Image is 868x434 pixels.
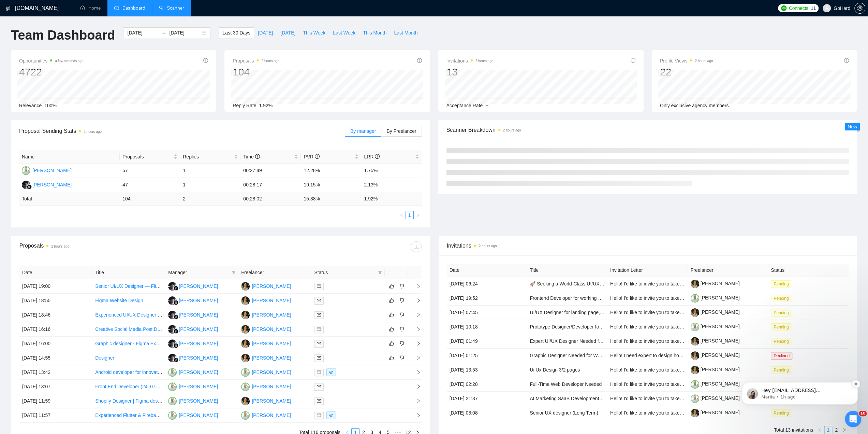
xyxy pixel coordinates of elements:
[15,49,26,60] img: Profile image for Mariia
[183,153,233,160] span: Replies
[168,312,218,317] a: RR[PERSON_NAME]
[691,366,699,374] img: c1MlehbJ4Tmkjq2Dnn5FxAbU_CECx_2Jo5BBK1YuReEBV0xePob4yeGhw1maaezJQ9
[174,286,178,291] img: gigradar-bm.png
[95,283,212,289] a: Senior UI/UX Designer — Flight Booking Flow (Next.js)
[179,354,218,362] div: [PERSON_NAME]
[771,338,794,344] a: Pending
[447,241,849,250] span: Invitations
[168,339,177,348] img: RR
[168,325,177,334] img: RR
[842,428,847,432] span: right
[241,340,291,346] a: OT[PERSON_NAME]
[386,128,416,134] span: By Freelancer
[120,150,180,164] th: Proposals
[122,153,172,160] span: Proposals
[299,27,329,38] button: This Week
[304,154,320,159] span: PVR
[691,281,740,286] a: [PERSON_NAME]
[219,27,254,38] button: Last 30 Days
[252,397,291,405] div: [PERSON_NAME]
[361,192,422,206] td: 1.92 %
[259,103,273,108] span: 1.92%
[329,27,359,38] button: Last Week
[168,340,218,346] a: RR[PERSON_NAME]
[255,154,260,159] span: info-circle
[317,399,321,403] span: mail
[95,326,191,332] a: Creative Social Media Post Designer Needed
[22,181,30,189] img: RR
[240,192,301,206] td: 00:28:02
[691,294,699,303] img: c1Ri93TPjpDgnORHfyF7NrLb8fYoPQFU56IwB7oeS2rJUIDibD9JQxtKB7mVfv0KYQ
[168,296,177,305] img: RR
[530,338,636,344] a: Expert UI/UX Designer Needed for Figma Projects
[387,339,396,348] button: like
[691,381,740,387] a: [PERSON_NAME]
[530,410,598,416] a: Senior UX designer (Long Term)
[6,3,11,14] img: logo
[243,154,260,159] span: Time
[168,282,177,291] img: RR
[530,353,629,358] a: Graphic Designer Needed for Website Banners
[254,27,277,38] button: [DATE]
[363,29,386,37] span: This Month
[824,426,832,434] a: 1
[19,150,120,164] th: Name
[179,297,218,304] div: [PERSON_NAME]
[233,57,279,65] span: Proposals
[22,166,30,175] img: IV
[51,244,69,248] time: 2 hours ago
[399,312,404,318] span: dislike
[240,178,301,192] td: 00:28:17
[855,5,865,11] span: setting
[530,281,697,286] a: 🚀 Seeking a World-Class UI/UX Designer (Figma Expert) for Ongoing Projects
[32,167,72,174] div: [PERSON_NAME]
[399,298,404,303] span: dislike
[252,354,291,362] div: [PERSON_NAME]
[364,154,380,159] span: LRR
[691,323,699,331] img: c1Ri93TPjpDgnORHfyF7NrLb8fYoPQFU56IwB7oeS2rJUIDibD9JQxtKB7mVfv0KYQ
[317,327,321,331] span: mail
[241,369,291,375] a: IV[PERSON_NAME]
[359,27,390,38] button: This Month
[230,267,237,278] span: filter
[389,283,394,289] span: like
[840,426,849,434] button: right
[22,182,72,187] a: RR[PERSON_NAME]
[301,192,361,206] td: 15.38 %
[180,178,240,192] td: 1
[10,43,126,65] div: message notification from Mariia, 1h ago. Hey ivertepny@gmail.com, Looks like your Upwork agency ...
[631,58,635,63] span: info-circle
[168,368,177,377] img: IV
[411,241,422,252] button: download
[179,311,218,319] div: [PERSON_NAME]
[95,412,240,418] a: Experienced Flutter & Firebase Developer to Complete Shipping App
[317,284,321,288] span: mail
[168,411,177,420] img: IV
[168,383,218,389] a: IV[PERSON_NAME]
[252,311,291,319] div: [PERSON_NAME]
[174,300,178,305] img: gigradar-bm.png
[233,103,256,108] span: Reply Rate
[398,339,406,348] button: dislike
[258,29,273,37] span: [DATE]
[179,368,218,376] div: [PERSON_NAME]
[691,410,740,415] a: [PERSON_NAME]
[771,309,791,317] span: Pending
[168,311,177,319] img: RR
[771,280,791,288] span: Pending
[84,130,102,134] time: 2 hours ago
[530,310,693,315] a: UI/UX Designer for landing page, high fidelity design, themes and style guide.
[695,59,713,63] time: 2 hours ago
[317,313,321,317] span: mail
[390,27,421,38] button: Last Month
[252,340,291,347] div: [PERSON_NAME]
[832,426,840,434] li: 2
[691,380,699,389] img: c1Ri93TPjpDgnORHfyF7NrLb8fYoPQFU56IwB7oeS2rJUIDibD9JQxtKB7mVfv0KYQ
[691,394,699,403] img: c1Ri93TPjpDgnORHfyF7NrLb8fYoPQFU56IwB7oeS2rJUIDibD9JQxtKB7mVfv0KYQ
[389,312,394,318] span: like
[241,383,291,389] a: IV[PERSON_NAME]
[398,282,406,290] button: dislike
[19,57,84,65] span: Opportunities
[262,59,280,63] time: 2 hours ago
[771,324,794,330] a: Pending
